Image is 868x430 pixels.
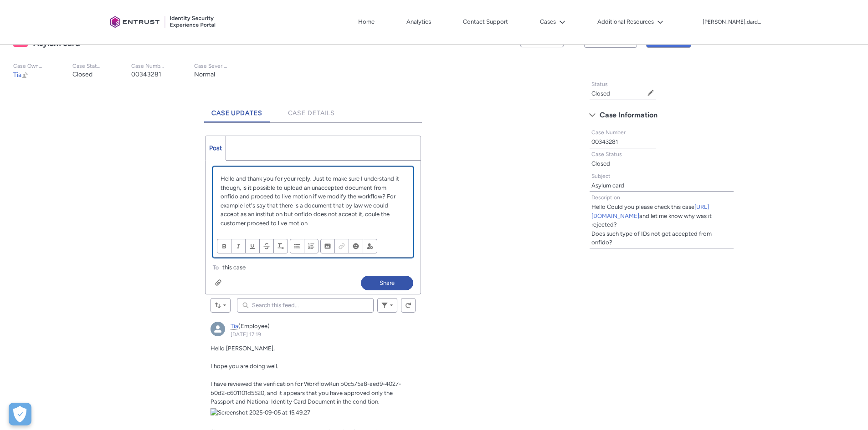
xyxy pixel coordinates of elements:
[231,239,246,253] button: Italic
[591,129,626,136] span: Case Number
[211,322,225,336] img: External User - Tia (null)
[281,97,343,122] a: Case Details
[591,138,618,145] lightning-formatted-text: 00343281
[273,239,288,253] button: Remove Formatting
[290,239,304,253] button: Bulleted List
[211,380,401,405] span: I have reviewed the verification for WorkflowRun b0c575a8-aed9-4027-b0d2-c601101d5520, and it app...
[591,182,624,189] lightning-formatted-text: Asylum card
[72,71,92,78] lightning-formatted-text: Closed
[13,71,21,79] span: Tia
[320,239,377,253] ul: Insert content
[461,15,510,29] a: Contact Support
[194,63,228,70] p: Case Severity
[211,109,262,117] span: Case Updates
[205,136,226,160] a: Post
[21,71,29,79] button: Change Owner
[591,203,709,219] a: [URL][DOMAIN_NAME]
[356,15,377,29] a: Home
[209,144,222,152] span: Post
[204,97,270,122] a: Case Updates
[238,323,270,329] span: (Employee)
[131,63,165,70] p: Case Number
[222,263,246,272] span: this case
[13,63,43,70] p: Case Owner
[245,239,260,253] button: Underline
[217,239,288,253] ul: Format text
[703,19,762,25] p: [PERSON_NAME].dardoumas 1
[595,15,666,29] button: Additional Resources
[361,276,413,290] button: Share
[221,174,406,228] p: Hello and thank you for your reply. Just to make sure I understand it though, is it possible to u...
[231,323,238,330] a: Tia
[290,239,318,253] ul: Align text
[591,151,622,157] span: Case Status
[259,239,274,253] button: Strikethrough
[211,408,416,417] img: Screenshot 2025-09-05 at 15.49.27
[647,89,654,96] button: Edit Status
[304,239,318,253] button: Numbered List
[205,136,421,294] div: Chatter Publisher
[591,173,611,179] span: Subject
[349,239,363,253] button: Insert Emoji
[591,90,610,97] lightning-formatted-text: Closed
[211,345,275,352] span: Hello [PERSON_NAME],
[9,403,31,425] div: Cookie Preferences
[702,17,762,26] button: User Profile dimitrios.dardoumas 1
[237,298,374,313] input: Search this feed...
[213,264,219,271] span: To
[591,81,608,87] span: Status
[363,239,377,253] button: @Mention people and groups
[131,71,161,78] lightning-formatted-text: 00343281
[288,109,335,117] span: Case Details
[217,239,231,253] button: Bold
[591,194,620,201] span: Description
[404,15,433,29] a: Analytics, opens in new tab
[320,239,335,253] button: Image
[72,63,102,70] p: Case Status
[600,108,657,122] span: Case Information
[585,108,739,122] button: Case Information
[9,403,31,425] button: Open Preferences
[33,38,80,48] lightning-formatted-text: Asylum card
[231,331,261,338] a: [DATE] 17:19
[211,363,278,369] span: I hope you are doing well.
[538,15,568,29] button: Cases
[591,160,610,167] lightning-formatted-text: Closed
[401,298,416,313] button: Refresh this feed
[334,239,349,253] button: Link
[591,203,712,246] lightning-formatted-text: Hello Could you please check this case and let me know why was it rejected? Does such type of IDs...
[194,71,215,78] lightning-formatted-text: Normal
